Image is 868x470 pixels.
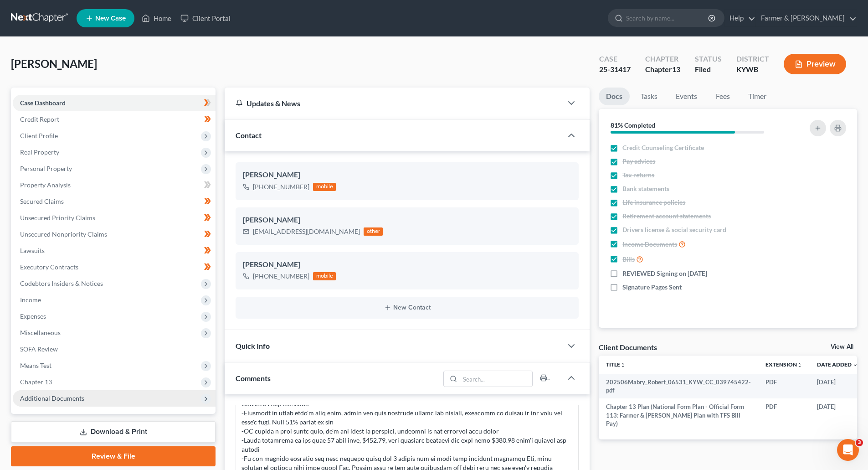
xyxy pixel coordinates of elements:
[645,54,680,64] div: Chapter
[243,259,571,270] div: [PERSON_NAME]
[20,362,51,369] span: Means Test
[756,10,857,26] a: Farmer & [PERSON_NAME]
[622,184,669,193] span: Bank statements
[20,263,78,271] span: Executory Contracts
[645,64,680,75] div: Chapter
[853,362,858,368] i: expand_more
[626,10,709,26] input: Search by name...
[599,398,758,432] td: Chapter 13 Plan (National Form Plan - Official Form 113: Farmer & [PERSON_NAME] Plan with TFS Bil...
[13,95,216,111] a: Case Dashboard
[13,259,216,275] a: Executory Contracts
[20,378,52,386] span: Chapter 13
[253,227,360,236] div: [EMAIL_ADDRESS][DOMAIN_NAME]
[236,98,551,108] div: Updates & News
[20,312,46,320] span: Expenses
[13,111,216,128] a: Credit Report
[741,88,774,105] a: Timer
[11,57,97,70] span: [PERSON_NAME]
[831,344,853,350] a: View All
[13,193,216,210] a: Secured Claims
[364,227,383,236] div: other
[810,374,865,399] td: [DATE]
[784,54,846,74] button: Preview
[253,182,309,191] div: [PHONE_NUMBER]
[243,170,571,181] div: [PERSON_NAME]
[13,341,216,357] a: SOFA Review
[20,165,72,172] span: Personal Property
[11,421,216,443] a: Download & Print
[606,361,626,368] a: Titleunfold_more
[633,88,665,105] a: Tasks
[736,54,769,64] div: District
[13,226,216,243] a: Unsecured Nonpriority Claims
[460,371,533,387] input: Search...
[20,279,103,287] span: Codebtors Insiders & Notices
[243,304,571,311] button: New Contact
[236,341,270,350] span: Quick Info
[622,143,704,152] span: Credit Counseling Certificate
[620,362,626,368] i: unfold_more
[622,269,707,278] span: REVIEWED Signing on [DATE]
[695,64,722,75] div: Filed
[622,212,711,221] span: Retirement account statements
[20,247,45,254] span: Lawsuits
[11,446,216,466] a: Review & File
[622,225,726,234] span: Drivers license & social security card
[622,157,655,166] span: Pay advices
[725,10,755,26] a: Help
[599,374,758,399] td: 202506Mabry_Robert_06531_KYW_CC_039745422-pdf
[765,361,802,368] a: Extensionunfold_more
[758,398,810,432] td: PDF
[20,115,59,123] span: Credit Report
[253,272,309,281] div: [PHONE_NUMBER]
[837,439,859,461] iframe: Intercom live chat
[672,65,680,73] span: 13
[20,214,95,222] span: Unsecured Priority Claims
[797,362,802,368] i: unfold_more
[20,132,58,139] span: Client Profile
[20,345,58,353] span: SOFA Review
[20,394,84,402] span: Additional Documents
[810,398,865,432] td: [DATE]
[20,148,59,156] span: Real Property
[599,54,631,64] div: Case
[20,197,64,205] span: Secured Claims
[622,240,677,249] span: Income Documents
[236,374,271,382] span: Comments
[856,439,863,446] span: 3
[13,177,216,193] a: Property Analysis
[243,215,571,226] div: [PERSON_NAME]
[736,64,769,75] div: KYWB
[176,10,235,26] a: Client Portal
[13,210,216,226] a: Unsecured Priority Claims
[313,272,336,280] div: mobile
[20,329,61,336] span: Miscellaneous
[95,15,126,22] span: New Case
[599,88,630,105] a: Docs
[668,88,704,105] a: Events
[599,64,631,75] div: 25-31417
[137,10,176,26] a: Home
[622,170,654,180] span: Tax returns
[599,342,657,352] div: Client Documents
[13,243,216,259] a: Lawsuits
[622,283,682,292] span: Signature Pages Sent
[622,198,685,207] span: Life insurance policies
[236,131,262,139] span: Contact
[708,88,737,105] a: Fees
[622,255,635,264] span: Bills
[758,374,810,399] td: PDF
[20,296,41,304] span: Income
[20,230,107,238] span: Unsecured Nonpriority Claims
[20,99,66,107] span: Case Dashboard
[611,121,655,129] strong: 81% Completed
[313,183,336,191] div: mobile
[817,361,858,368] a: Date Added expand_more
[20,181,71,189] span: Property Analysis
[695,54,722,64] div: Status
